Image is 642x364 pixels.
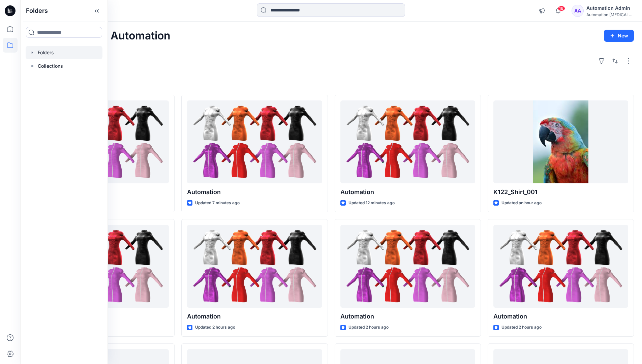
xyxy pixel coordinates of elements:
button: New [604,30,634,42]
p: Collections [38,62,63,70]
div: Automation Admin [586,4,634,12]
p: Updated 12 minutes ago [348,200,395,207]
p: Automation [187,312,322,321]
a: Automation [493,225,628,308]
p: K122_Shirt_001 [493,187,628,197]
span: 16 [558,6,565,11]
a: Automation [187,225,322,308]
div: AA [572,5,584,17]
p: Automation [340,187,475,197]
a: Automation [340,100,475,184]
a: Automation [340,225,475,308]
a: K122_Shirt_001 [493,100,628,184]
p: Updated 2 hours ago [501,324,542,331]
p: Automation [187,187,322,197]
h4: Styles [28,80,634,88]
p: Automation [493,312,628,321]
p: Updated 2 hours ago [195,324,235,331]
a: Automation [187,100,322,184]
p: Updated 2 hours ago [348,324,389,331]
p: Automation [340,312,475,321]
p: Updated an hour ago [501,200,542,207]
div: Automation [MEDICAL_DATA]... [586,12,634,17]
p: Updated 7 minutes ago [195,200,240,207]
